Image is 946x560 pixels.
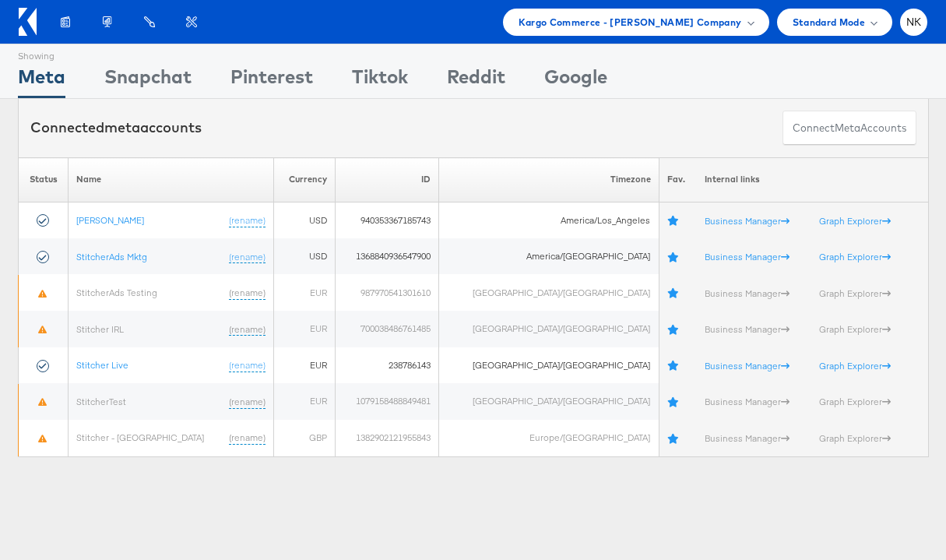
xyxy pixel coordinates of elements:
[104,118,140,136] span: meta
[705,322,790,334] a: Business Manager
[230,63,313,98] div: Pinterest
[335,274,438,311] td: 987970541301610
[438,311,659,347] td: [GEOGRAPHIC_DATA]/[GEOGRAPHIC_DATA]
[228,358,265,372] a: (rename)
[705,431,790,443] a: Business Manager
[335,157,438,202] th: ID
[519,14,742,30] span: Kargo Commerce - [PERSON_NAME] Company
[69,157,273,202] th: Name
[819,214,891,226] a: Graph Explorer
[438,274,659,311] td: [GEOGRAPHIC_DATA]/[GEOGRAPHIC_DATA]
[438,383,659,420] td: [GEOGRAPHIC_DATA]/[GEOGRAPHIC_DATA]
[544,63,607,98] div: Google
[228,213,265,227] a: (rename)
[352,63,408,98] div: Tiktok
[705,395,790,407] a: Business Manager
[273,420,335,456] td: GBP
[335,347,438,384] td: 238786143
[76,358,128,370] a: Stitcher Live
[228,431,265,445] a: (rename)
[819,287,891,298] a: Graph Explorer
[273,157,335,202] th: Currency
[228,395,265,408] a: (rename)
[438,420,659,456] td: Europe/[GEOGRAPHIC_DATA]
[335,420,438,456] td: 1382902121955843
[273,238,335,275] td: USD
[438,157,659,202] th: Timezone
[819,359,891,371] a: Graph Explorer
[76,250,147,262] a: StitcherAds Mktg
[30,118,202,138] div: Connected accounts
[18,63,65,98] div: Meta
[76,395,126,407] a: StitcherTest
[228,322,265,336] a: (rename)
[273,311,335,347] td: EUR
[438,238,659,275] td: America/[GEOGRAPHIC_DATA]
[76,286,157,298] a: StitcherAds Testing
[819,322,891,334] a: Graph Explorer
[18,157,69,202] th: Status
[906,17,922,27] span: NK
[228,250,265,263] a: (rename)
[793,14,865,30] span: Standard Mode
[819,395,891,407] a: Graph Explorer
[76,322,124,334] a: Stitcher IRL
[76,213,144,225] a: [PERSON_NAME]
[335,311,438,347] td: 700038486761485
[76,431,204,443] a: Stitcher - [GEOGRAPHIC_DATA]
[705,214,790,226] a: Business Manager
[228,286,265,299] a: (rename)
[835,121,860,136] span: meta
[705,287,790,298] a: Business Manager
[273,274,335,311] td: EUR
[705,359,790,371] a: Business Manager
[819,431,891,443] a: Graph Explorer
[335,202,438,238] td: 940353367185743
[438,202,659,238] td: America/Los_Angeles
[782,111,916,146] button: ConnectmetaAccounts
[819,250,891,262] a: Graph Explorer
[18,44,65,63] div: Showing
[447,63,505,98] div: Reddit
[438,347,659,384] td: [GEOGRAPHIC_DATA]/[GEOGRAPHIC_DATA]
[104,63,192,98] div: Snapchat
[273,383,335,420] td: EUR
[273,202,335,238] td: USD
[705,250,790,262] a: Business Manager
[335,238,438,275] td: 1368840936547900
[273,347,335,384] td: EUR
[335,383,438,420] td: 1079158488849481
